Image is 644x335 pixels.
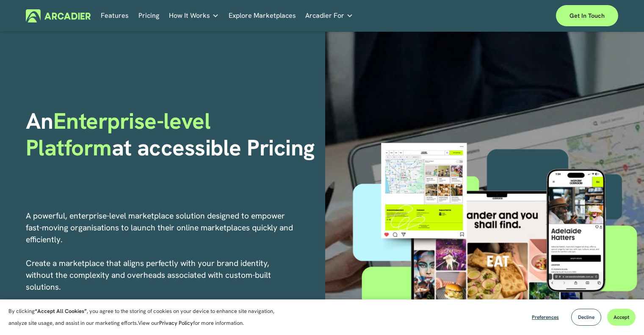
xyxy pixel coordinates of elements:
a: Privacy Policy [159,319,193,327]
button: Accept [607,309,636,326]
span: Decline [578,314,594,321]
a: Explore Marketplaces [229,9,296,22]
span: Arcadier For [305,10,344,22]
h1: An at accessible Pricing [26,108,319,161]
button: Decline [571,309,601,326]
a: Pricing [138,9,159,22]
p: By clicking , you agree to the storing of cookies on your device to enhance site navigation, anal... [8,305,284,329]
strong: “Accept All Cookies” [35,307,87,315]
a: Features [101,9,129,22]
button: Preferences [525,309,565,326]
a: folder dropdown [305,9,353,22]
p: A powerful, enterprise-level marketplace solution designed to empower fast-moving organisations t... [26,210,294,317]
span: How It Works [169,10,210,22]
a: folder dropdown [169,9,219,22]
img: Arcadier [26,9,91,22]
span: Enterprise-level Platform [26,106,216,162]
a: Get in touch [556,5,618,26]
span: Preferences [532,314,559,321]
span: Accept [614,314,629,321]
